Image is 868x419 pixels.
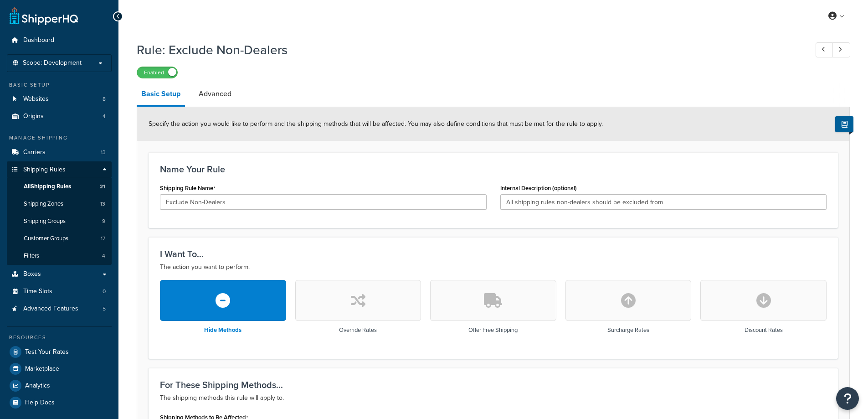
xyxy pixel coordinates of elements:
[816,42,833,57] a: Previous Record
[23,36,54,44] span: Dashboard
[137,41,799,59] h1: Rule: Exclude Non-Dealers
[23,95,49,103] span: Websites
[7,378,112,394] a: Analytics
[500,185,577,191] label: Internal Description (optional)
[7,248,112,264] a: Filters4
[23,166,66,174] span: Shipping Rules
[7,108,112,125] a: Origins4
[7,178,112,195] a: AllShipping Rules21
[23,149,46,156] span: Carriers
[24,252,39,260] span: Filters
[7,334,112,341] div: Resources
[24,183,71,191] span: All Shipping Rules
[7,161,112,178] a: Shipping Rules
[745,327,783,333] h3: Discount Rates
[160,185,216,192] label: Shipping Rule Name
[23,270,41,278] span: Boxes
[7,266,112,283] a: Boxes
[7,32,112,49] a: Dashboard
[23,305,78,313] span: Advanced Features
[23,113,44,120] span: Origins
[137,67,177,78] label: Enabled
[23,288,52,295] span: Time Slots
[102,252,105,260] span: 4
[7,213,112,230] a: Shipping Groups9
[194,83,236,105] a: Advanced
[7,361,112,377] a: Marketplace
[160,262,827,273] p: The action you want to perform.
[24,235,68,243] span: Customer Groups
[607,327,649,333] h3: Surcharge Rates
[101,235,105,243] span: 17
[7,196,112,212] li: Shipping Zones
[7,300,112,317] li: Advanced Features
[7,300,112,317] a: Advanced Features5
[7,283,112,300] a: Time Slots0
[7,81,112,89] div: Basic Setup
[7,108,112,125] li: Origins
[7,144,112,161] a: Carriers13
[25,399,55,407] span: Help Docs
[7,394,112,411] a: Help Docs
[7,230,112,247] a: Customer Groups17
[149,119,603,129] span: Specify the action you would like to perform and the shipping methods that will be affected. You ...
[832,42,850,57] a: Next Record
[835,116,853,132] button: Show Help Docs
[103,288,106,295] span: 0
[24,200,63,208] span: Shipping Zones
[7,161,112,265] li: Shipping Rules
[25,382,50,390] span: Analytics
[7,196,112,212] a: Shipping Zones13
[102,217,105,225] span: 9
[103,95,106,103] span: 8
[137,83,185,107] a: Basic Setup
[339,327,377,333] h3: Override Rates
[25,348,69,356] span: Test Your Rates
[100,200,105,208] span: 13
[7,248,112,264] li: Filters
[160,380,827,390] h3: For These Shipping Methods...
[468,327,518,333] h3: Offer Free Shipping
[836,387,859,410] button: Open Resource Center
[160,249,827,259] h3: I Want To...
[204,327,241,333] h3: Hide Methods
[103,305,106,313] span: 5
[23,59,82,67] span: Scope: Development
[7,91,112,108] li: Websites
[7,134,112,142] div: Manage Shipping
[103,113,106,120] span: 4
[7,283,112,300] li: Time Slots
[7,344,112,360] a: Test Your Rates
[101,149,106,156] span: 13
[160,393,827,403] p: The shipping methods this rule will apply to.
[7,213,112,230] li: Shipping Groups
[160,164,827,174] h3: Name Your Rule
[7,230,112,247] li: Customer Groups
[24,217,66,225] span: Shipping Groups
[7,91,112,108] a: Websites8
[100,183,105,191] span: 21
[7,144,112,161] li: Carriers
[25,365,59,373] span: Marketplace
